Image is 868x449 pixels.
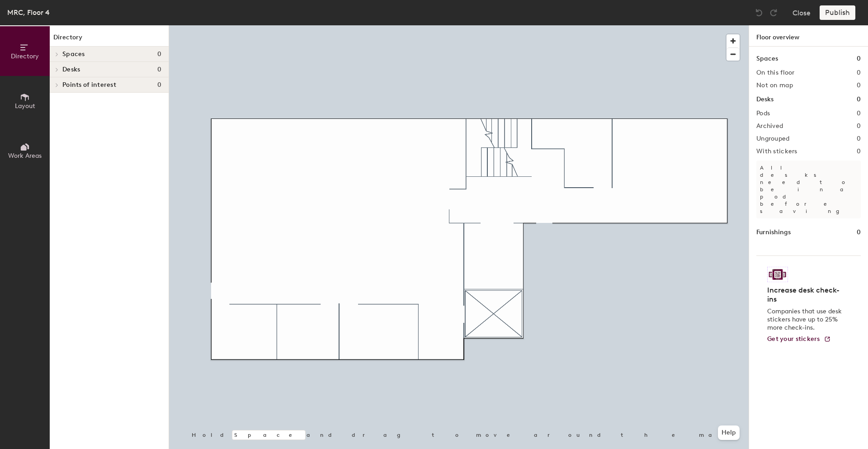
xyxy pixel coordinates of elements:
[15,102,35,110] span: Layout
[767,335,820,343] span: Get your stickers
[756,227,791,237] h1: Furnishings
[857,95,861,104] h1: 0
[756,95,774,104] h1: Desks
[756,110,770,117] h2: Pods
[62,66,80,73] span: Desks
[756,69,795,76] h2: On this floor
[8,152,42,160] span: Work Areas
[857,148,861,155] h2: 0
[11,52,39,60] span: Directory
[749,25,868,47] h1: Floor overview
[756,161,861,218] p: All desks need to be in a pod before saving
[157,81,161,89] span: 0
[157,66,161,73] span: 0
[857,135,861,142] h2: 0
[7,7,50,18] div: MRC, Floor 4
[62,51,85,58] span: Spaces
[857,123,861,130] h2: 0
[857,82,861,89] h2: 0
[857,69,861,76] h2: 0
[756,82,793,89] h2: Not on map
[767,267,788,282] img: Sticker logo
[857,110,861,117] h2: 0
[718,425,740,440] button: Help
[50,33,169,47] h1: Directory
[767,307,844,332] p: Companies that use desk stickers have up to 25% more check-ins.
[756,148,797,155] h2: With stickers
[755,8,764,17] img: Undo
[756,54,778,64] h1: Spaces
[857,227,861,237] h1: 0
[767,336,831,343] a: Get your stickers
[769,8,778,17] img: Redo
[793,5,811,20] button: Close
[857,54,861,64] h1: 0
[767,286,844,304] h4: Increase desk check-ins
[62,81,116,89] span: Points of interest
[756,135,790,142] h2: Ungrouped
[157,51,161,58] span: 0
[756,123,783,130] h2: Archived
